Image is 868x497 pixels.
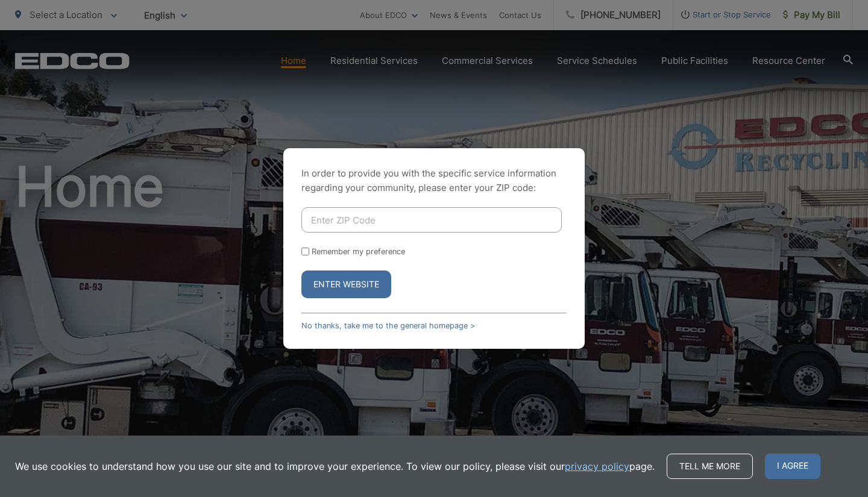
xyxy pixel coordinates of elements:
p: In order to provide you with the specific service information regarding your community, please en... [301,166,567,195]
a: privacy policy [565,459,629,474]
p: We use cookies to understand how you use our site and to improve your experience. To view our pol... [15,459,655,474]
label: Remember my preference [312,247,405,256]
button: Enter Website [301,270,391,298]
input: Enter ZIP Code [301,207,562,233]
a: Tell me more [667,454,753,479]
a: No thanks, take me to the general homepage > [301,321,475,330]
span: I agree [765,454,820,479]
